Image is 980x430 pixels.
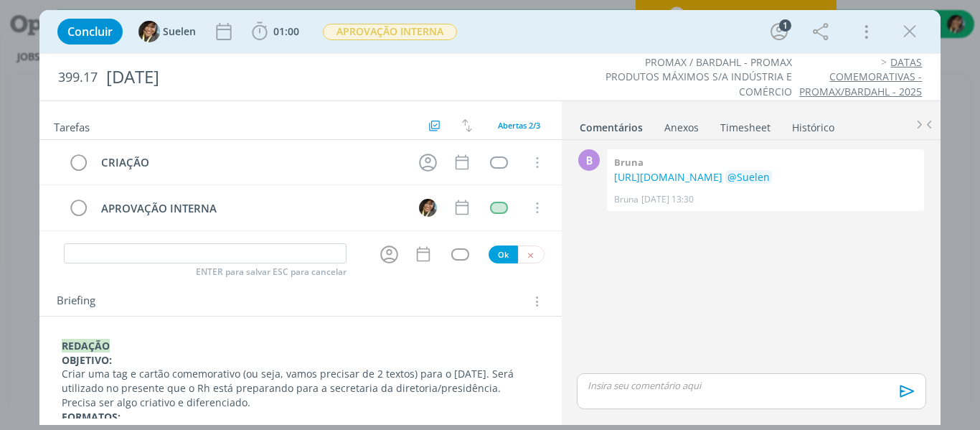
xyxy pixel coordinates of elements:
img: S [419,199,437,217]
span: Suelen [163,27,196,37]
button: Concluir [57,19,123,45]
div: APROVAÇÃO INTERNA [95,200,406,218]
strong: OBJETIVO: [62,353,112,367]
div: B [578,149,600,171]
span: [DATE] 13:30 [641,193,694,206]
span: Concluir [67,26,113,37]
img: arrow-down-up.svg [462,119,472,132]
p: Bruna [614,193,639,206]
img: S [138,21,160,42]
span: Tarefas [54,117,90,134]
a: [URL][DOMAIN_NAME] [614,170,722,184]
p: Precisa ser algo criativo e diferenciado. [62,396,540,410]
a: Histórico [791,114,835,135]
button: 01:00 [248,20,303,43]
span: @Suelen [727,170,770,184]
div: dialog [39,10,941,425]
button: SSuelen [138,21,196,42]
span: 399.17 [58,70,98,85]
div: 1 [779,19,791,32]
strong: FORMATOS: [62,410,121,424]
a: Timesheet [720,114,771,135]
div: [DATE] [100,60,556,95]
span: Briefing [57,292,95,311]
button: Ok [489,246,518,263]
a: Comentários [579,114,644,135]
a: PROMAX / BARDAHL - PROMAX PRODUTOS MÁXIMOS S/A INDÚSTRIA E COMÉRCIO [606,55,792,98]
span: Abertas 2/3 [498,120,540,131]
span: 01:00 [273,24,299,38]
div: CRIAÇÃO [95,154,406,172]
button: 1 [768,20,791,43]
button: APROVAÇÃO INTERNA [322,23,458,41]
a: DATAS COMEMORATIVAS - PROMAX/BARDAHL - 2025 [799,55,922,98]
div: Anexos [664,121,699,135]
p: Criar uma tag e cartão comemorativo (ou seja, vamos precisar de 2 textos) para o [DATE]. Será uti... [62,367,540,396]
span: ENTER para salvar ESC para cancelar [196,266,347,278]
b: Bruna [614,156,644,169]
span: APROVAÇÃO INTERNA [323,24,457,40]
strong: REDAÇÃO [62,339,110,352]
button: S [417,197,438,218]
